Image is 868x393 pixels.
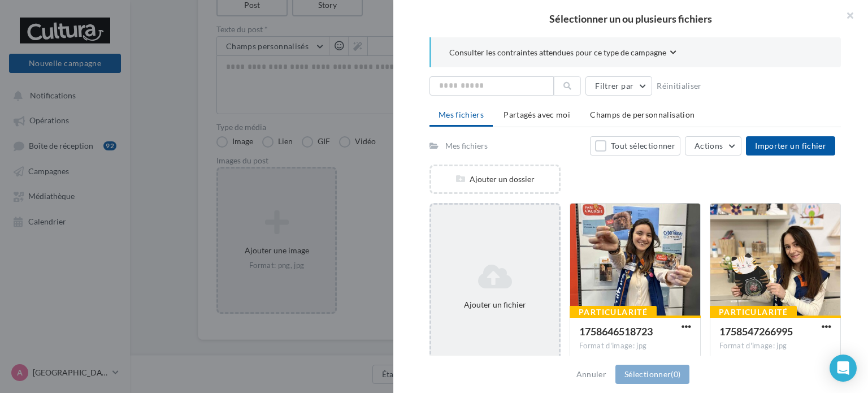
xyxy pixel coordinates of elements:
[652,79,706,93] button: Réinitialiser
[411,14,850,24] h2: Sélectionner un ou plusieurs fichiers
[695,141,723,150] span: Actions
[685,136,741,156] button: Actions
[590,110,695,119] span: Champs de personnalisation
[746,136,835,156] button: Importer un fichier
[431,174,559,185] div: Ajouter un dossier
[755,141,826,150] span: Importer un fichier
[830,355,857,382] div: Open Intercom Messenger
[436,299,554,310] div: Ajouter un fichier
[439,110,484,119] span: Mes fichiers
[719,325,793,338] span: 1758547266995
[719,341,831,351] div: Format d'image: jpg
[572,368,611,381] button: Annuler
[615,365,689,384] button: Sélectionner(0)
[445,140,488,152] div: Mes fichiers
[579,341,691,351] div: Format d'image: jpg
[579,325,653,338] span: 1758646518723
[590,136,680,156] button: Tout sélectionner
[449,47,666,58] span: Consulter les contraintes attendues pour ce type de campagne
[570,306,657,318] div: Particularité
[671,369,680,379] span: (0)
[449,46,676,61] button: Consulter les contraintes attendues pour ce type de campagne
[710,306,797,318] div: Particularité
[585,76,652,96] button: Filtrer par
[504,110,570,119] span: Partagés avec moi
